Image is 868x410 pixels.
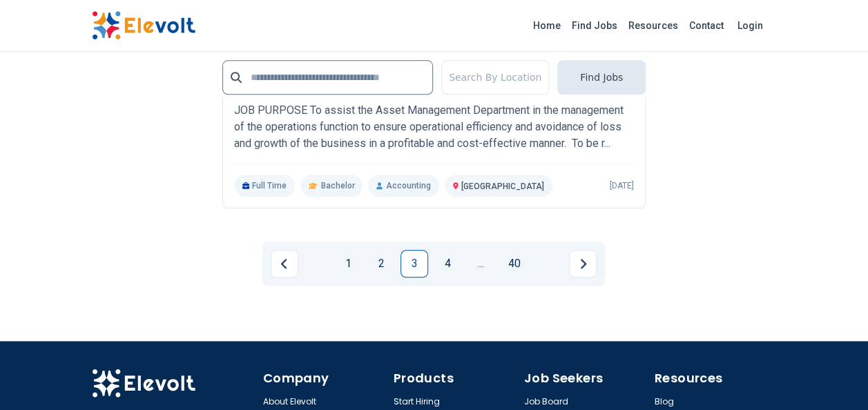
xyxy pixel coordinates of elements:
p: Accounting [368,175,438,197]
p: JOB PURPOSE To assist the Asset Management Department in the management of the operations functio... [234,102,634,152]
a: Job Board [524,396,568,407]
a: Find Jobs [566,14,623,37]
img: Elevolt [92,369,195,398]
button: Find Jobs [557,60,646,95]
a: Page 40 [500,250,528,277]
a: Jump forward [467,250,494,277]
a: Next page [569,250,597,277]
a: Blog [655,396,674,407]
a: Start Hiring [394,396,440,407]
span: [GEOGRAPHIC_DATA] [461,182,544,191]
a: Contact [684,14,729,37]
ul: Pagination [271,250,597,277]
h4: Products [394,369,516,388]
a: Page 2 [367,250,395,277]
a: Ecobank Kenya LimitedSenior Operations Officer, Back Office – EDC Asset Management Kenya LimitedE... [234,49,634,197]
a: About Elevolt [263,396,316,407]
a: Page 4 [434,250,461,277]
h4: Company [263,369,385,388]
a: Home [528,14,566,37]
p: Full Time [234,175,296,197]
a: Page 1 [334,250,362,277]
h4: Resources [655,369,777,388]
span: Bachelor [320,180,354,191]
a: Resources [623,14,684,37]
iframe: Chat Widget [799,344,868,410]
a: Previous page [271,250,298,277]
a: Login [729,12,771,39]
p: [DATE] [610,180,634,191]
h4: Job Seekers [524,369,646,388]
img: Elevolt [92,11,195,40]
a: Page 3 is your current page [401,250,428,277]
